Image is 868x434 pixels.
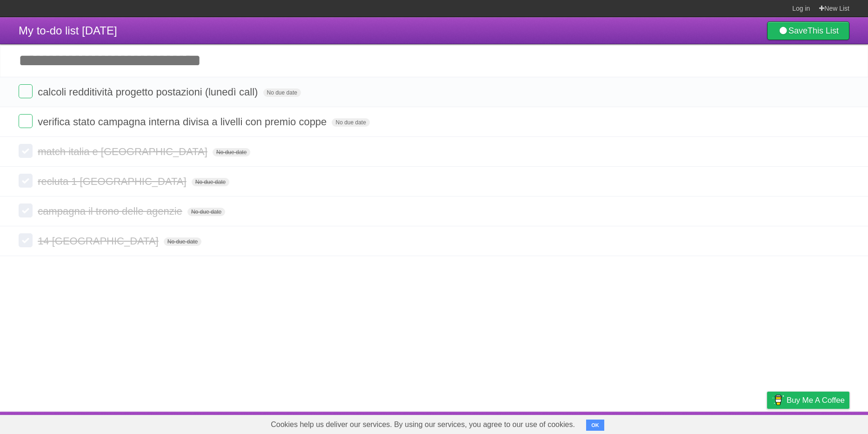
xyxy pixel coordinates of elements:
label: Done [19,203,33,217]
label: Done [19,233,33,247]
label: Done [19,174,33,188]
a: Buy me a coffee [767,392,849,409]
span: campagna il trono delle agenzie [38,205,185,217]
button: OK [586,420,604,431]
span: No due date [213,148,250,156]
span: No due date [332,118,369,127]
span: recluta 1 [GEOGRAPHIC_DATA] [38,176,189,187]
span: Buy me a coffee [787,392,845,408]
span: No due date [164,237,201,246]
span: Cookies help us deliver our services. By using our services, you agree to our use of cookies. [261,415,584,434]
a: SaveThis List [767,21,849,40]
span: No due date [192,178,229,186]
span: No due date [263,88,301,97]
span: My to-do list [DATE] [19,24,117,37]
label: Done [19,144,33,158]
span: match italia e [GEOGRAPHIC_DATA] [38,146,210,157]
b: This List [808,26,839,35]
span: calcoli redditività progetto postazioni (lunedì call) [38,86,260,98]
a: About [643,414,663,432]
img: Buy me a coffee [772,392,784,408]
span: 14 [GEOGRAPHIC_DATA] [38,235,161,247]
label: Done [19,114,33,128]
label: Done [19,84,33,98]
span: verifica stato campagna interna divisa a livelli con premio coppe [38,116,329,128]
a: Suggest a feature [791,414,849,432]
span: No due date [187,208,225,216]
a: Terms [723,414,744,432]
a: Privacy [755,414,779,432]
a: Developers [674,414,712,432]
